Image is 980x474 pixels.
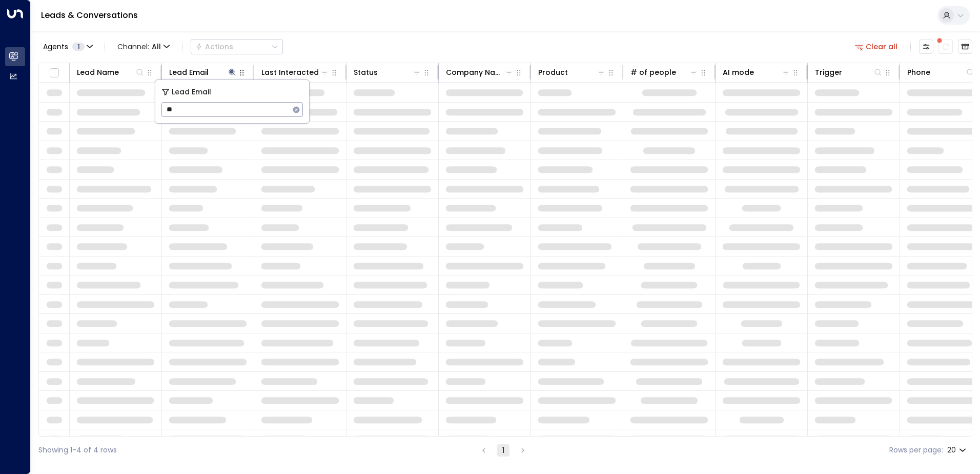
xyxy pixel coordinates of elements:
div: Phone [907,66,975,78]
span: There are new threads available. Refresh the grid to view the latest updates. [938,39,953,54]
button: Clear all [851,39,902,54]
a: Leads & Conversations [41,9,138,21]
div: Status [354,66,378,78]
div: Last Interacted [261,66,319,78]
div: Company Name [446,66,514,78]
span: Agents [43,43,68,50]
span: All [152,43,161,51]
button: Channel:All [113,39,174,54]
button: page 1 [497,444,509,457]
div: Showing 1-4 of 4 rows [38,445,117,456]
div: Button group with a nested menu [191,39,283,54]
div: Trigger [815,66,842,78]
span: 1 [72,43,85,51]
div: Product [538,66,606,78]
div: Lead Name [77,66,145,78]
div: Lead Email [169,66,237,78]
div: AI mode [723,66,791,78]
div: Product [538,66,568,78]
button: Customize [919,39,933,54]
div: 20 [947,443,968,458]
div: AI mode [723,66,754,78]
div: Last Interacted [261,66,330,78]
button: Actions [191,39,283,54]
div: Trigger [815,66,883,78]
button: Agents1 [38,39,96,54]
nav: pagination navigation [477,444,529,457]
div: Phone [907,66,930,78]
span: Channel: [113,39,174,54]
div: Lead Name [77,66,119,78]
label: Rows per page: [889,445,943,456]
div: Company Name [446,66,504,78]
div: Actions [195,42,233,51]
div: # of people [630,66,699,78]
span: Lead Email [172,86,211,98]
div: Lead Email [169,66,209,78]
div: Status [354,66,422,78]
button: Archived Leads [958,39,972,54]
div: # of people [630,66,676,78]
